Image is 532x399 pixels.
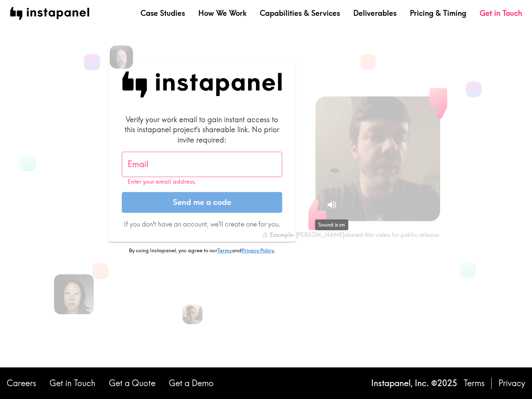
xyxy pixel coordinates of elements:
[110,45,133,69] img: Aaron
[315,219,348,230] div: Sound is on
[262,231,440,239] div: - [PERSON_NAME] shared this video for public release.
[122,71,282,98] img: Instapanel
[49,377,96,389] a: Get in Touch
[140,8,185,18] a: Case Studies
[182,304,202,324] img: Eric
[122,219,282,229] p: If you don't have an account, we'll create one for you.
[480,8,522,18] a: Get in Touch
[464,377,485,389] a: Terms
[260,8,340,18] a: Capabilities & Services
[270,231,293,239] b: Example
[217,247,232,254] a: Terms
[7,377,36,389] a: Careers
[128,178,276,185] p: Enter your email address.
[108,247,296,254] p: By using Instapanel, you agree to our and .
[122,114,282,145] div: Verify your work email to gain instant access to this instapanel project's shareable link. No pri...
[54,274,94,314] img: Rennie
[353,8,397,18] a: Deliverables
[241,247,273,254] a: Privacy Policy
[109,377,155,389] a: Get a Quote
[371,377,457,389] p: Instapanel, Inc. © 2025
[10,7,89,20] img: instapanel
[323,196,341,214] button: Sound is on
[122,192,282,213] button: Send me a code
[169,377,214,389] a: Get a Demo
[498,377,525,389] a: Privacy
[410,8,466,18] a: Pricing & Timing
[198,8,246,18] a: How We Work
